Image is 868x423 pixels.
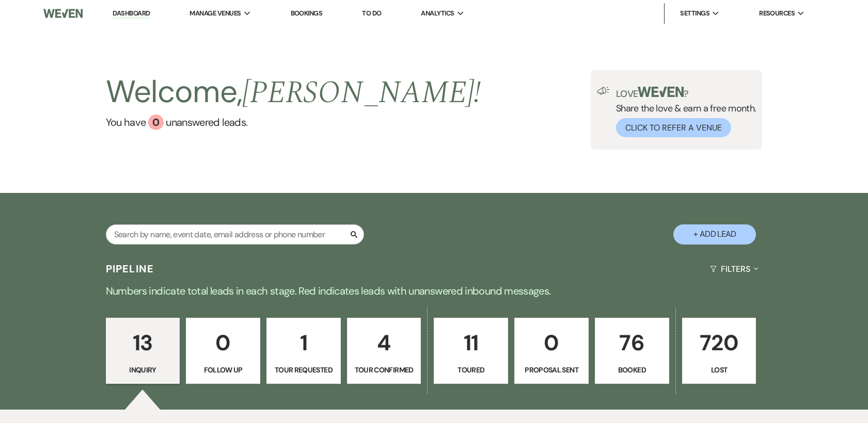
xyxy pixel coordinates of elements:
[434,318,508,384] a: 11Toured
[610,87,756,137] div: Share the love & earn a free month.
[521,326,582,360] p: 0
[291,9,323,18] a: Bookings
[440,326,501,360] p: 11
[347,318,421,384] a: 4Tour Confirmed
[106,224,364,245] input: Search by name, event date, email address or phone number
[273,326,334,360] p: 1
[113,326,173,360] p: 13
[595,318,669,384] a: 76Booked
[354,364,415,376] p: Tour Confirmed
[440,364,501,376] p: Toured
[193,364,254,376] p: Follow Up
[673,224,756,245] button: + Add Lead
[193,326,254,360] p: 0
[706,255,762,283] button: Filters
[186,318,260,384] a: 0Follow Up
[689,326,750,360] p: 720
[680,8,709,19] span: Settings
[106,70,481,115] h2: Welcome,
[266,318,341,384] a: 1Tour Requested
[148,115,164,130] div: 0
[602,326,662,360] p: 76
[106,318,180,384] a: 13Inquiry
[62,283,806,299] p: Numbers indicate total leads in each stage. Red indicates leads with unanswered inbound messages.
[43,3,83,24] img: Weven Logo
[759,8,795,19] span: Resources
[597,87,610,95] img: loud-speaker-illustration.svg
[682,318,756,384] a: 720Lost
[638,87,684,97] img: weven-logo-green.svg
[106,115,481,130] a: You have 0 unanswered leads.
[354,326,415,360] p: 4
[421,8,454,19] span: Analytics
[521,364,582,376] p: Proposal Sent
[190,8,241,19] span: Manage Venues
[362,9,381,18] a: To Do
[616,87,756,99] p: Love ?
[113,9,150,19] a: Dashboard
[616,118,731,137] button: Click to Refer a Venue
[602,364,662,376] p: Booked
[273,364,334,376] p: Tour Requested
[242,69,481,117] span: [PERSON_NAME] !
[106,262,154,276] h3: Pipeline
[689,364,750,376] p: Lost
[113,364,173,376] p: Inquiry
[514,318,589,384] a: 0Proposal Sent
